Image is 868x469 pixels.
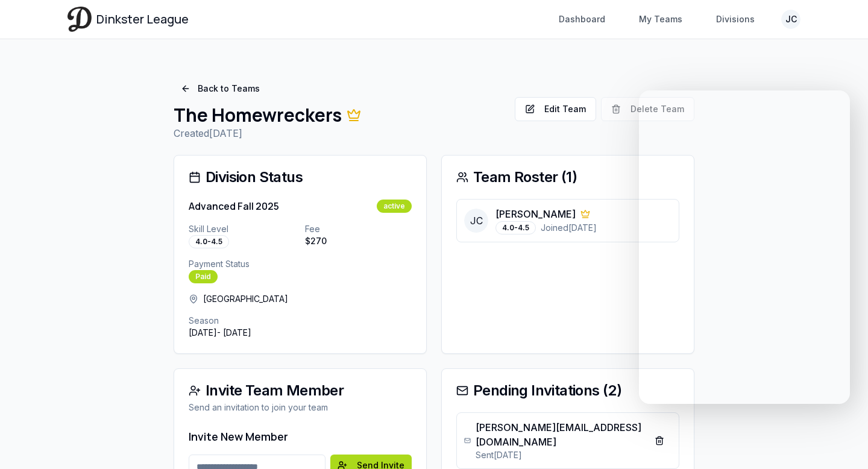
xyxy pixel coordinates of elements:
button: Edit Team [515,97,596,121]
iframe: chat widget [811,415,850,451]
span: [GEOGRAPHIC_DATA] [203,293,288,305]
a: Dinkster League [68,7,189,31]
div: 4.0-4.5 [189,235,229,248]
img: Dinkster [68,7,92,31]
button: JC [781,10,800,29]
a: Back to Teams [174,78,267,99]
span: JC [464,209,488,233]
p: Skill Level [189,223,295,235]
div: Send an invitation to join your team [189,401,412,414]
span: Dinkster League [96,11,189,28]
h1: The Homewreckers [174,104,505,126]
h3: Advanced Fall 2025 [189,199,279,213]
span: Joined [DATE] [541,222,597,234]
div: Paid [189,270,218,283]
a: Divisions [709,8,762,30]
div: Pending Invitations ( 2 ) [456,383,679,398]
p: Payment Status [189,258,412,270]
a: Dashboard [552,8,612,30]
p: [PERSON_NAME][EMAIL_ADDRESS][DOMAIN_NAME] [476,420,647,449]
p: Created [DATE] [174,126,505,140]
p: $ 270 [305,235,412,247]
div: Division Status [189,170,412,184]
iframe: chat widget [639,90,850,404]
p: Season [189,315,412,327]
p: [DATE] - [DATE] [189,327,412,339]
h3: Invite New Member [189,428,412,445]
p: [PERSON_NAME] [495,207,576,221]
p: Sent [DATE] [476,449,647,461]
div: active [377,200,412,213]
div: Invite Team Member [189,383,412,398]
p: Fee [305,223,412,235]
a: My Teams [632,8,690,30]
div: 4.0-4.5 [495,221,536,234]
iframe: chat widget [639,418,850,445]
div: Team Roster ( 1 ) [456,170,679,184]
